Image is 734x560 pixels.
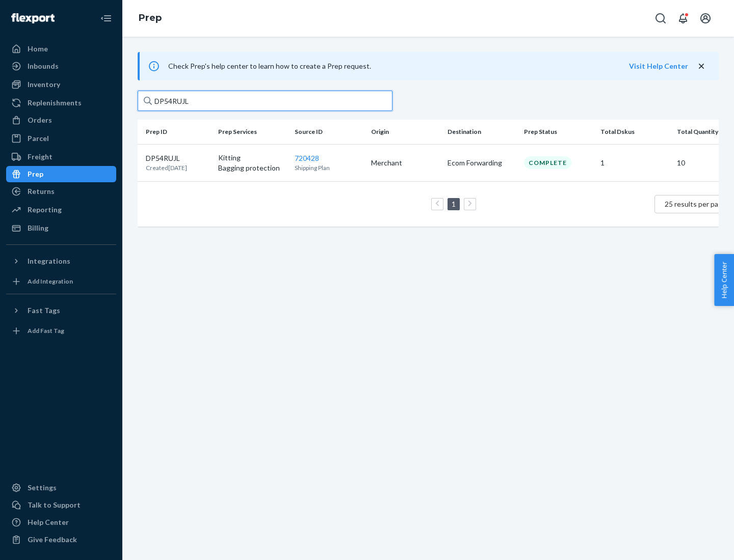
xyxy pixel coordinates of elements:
[6,514,116,530] a: Help Center
[6,202,116,218] a: Reporting
[146,163,187,172] p: Created [DATE]
[596,120,673,144] th: Total Dskus
[6,220,116,236] a: Billing
[28,205,62,215] div: Reporting
[665,200,726,208] span: 25 results per page
[6,58,116,74] a: Inbounds
[6,183,116,200] a: Returns
[6,531,116,548] button: Give Feedback
[28,277,73,286] div: Add Integration
[28,326,64,335] div: Add Fast Tag
[714,254,734,306] button: Help Center
[6,302,116,319] button: Fast Tags
[291,120,367,144] th: Source ID
[6,323,116,339] a: Add Fast Tag
[28,483,57,493] div: Settings
[11,13,55,23] img: Flexport logo
[28,61,59,71] div: Inbounds
[6,273,116,290] a: Add Integration
[600,158,669,168] p: 1
[295,163,363,172] p: Shipping Plan
[450,200,458,208] a: Page 1 is your current page
[28,517,69,527] div: Help Center
[130,4,170,33] ol: breadcrumbs
[524,156,571,169] div: Complete
[28,500,81,510] div: Talk to Support
[96,8,116,29] button: Close Navigation
[448,158,516,168] p: Ecom Forwarding
[673,8,693,29] button: Open notifications
[6,76,116,93] a: Inventory
[138,120,214,144] th: Prep ID
[139,12,162,23] a: Prep
[28,152,53,162] div: Freight
[146,153,187,163] p: DP54RUJL
[367,120,443,144] th: Origin
[28,98,82,108] div: Replenishments
[295,154,319,162] a: 720428
[371,158,439,168] p: Merchant
[218,153,286,163] p: Kitting
[168,62,371,70] span: Check Prep's help center to learn how to create a Prep request.
[6,480,116,496] a: Settings
[218,163,286,173] p: Bagging protection
[6,497,116,513] a: Talk to Support
[138,91,392,111] input: Search prep jobs
[28,79,60,90] div: Inventory
[28,44,48,54] div: Home
[28,115,52,125] div: Orders
[28,169,43,179] div: Prep
[214,120,291,144] th: Prep Services
[520,120,596,144] th: Prep Status
[28,133,49,144] div: Parcel
[6,253,116,269] button: Integrations
[28,256,70,266] div: Integrations
[28,223,48,233] div: Billing
[6,166,116,182] a: Prep
[6,41,116,57] a: Home
[629,61,688,71] button: Visit Help Center
[650,8,671,29] button: Open Search Box
[28,305,60,316] div: Fast Tags
[6,112,116,128] a: Orders
[695,8,716,29] button: Open account menu
[6,149,116,165] a: Freight
[696,61,706,72] button: close
[443,120,520,144] th: Destination
[6,95,116,111] a: Replenishments
[28,535,77,545] div: Give Feedback
[6,130,116,147] a: Parcel
[28,186,55,197] div: Returns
